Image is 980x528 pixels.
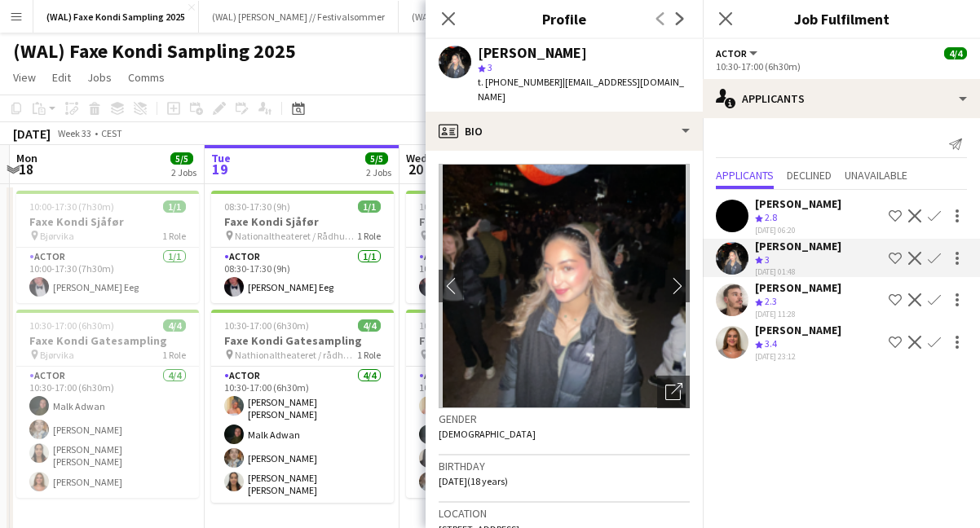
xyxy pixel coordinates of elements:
[426,112,703,151] div: Bio
[16,367,199,498] app-card-role: Actor4/410:30-17:00 (6h30m)Malk Adwan[PERSON_NAME][PERSON_NAME] [PERSON_NAME][PERSON_NAME]
[121,67,171,88] a: Comms
[755,196,841,211] div: [PERSON_NAME]
[52,70,71,85] span: Edit
[235,349,357,361] span: Nathionaltheateret / rådhusplassen
[170,152,193,165] span: 5/5
[406,333,589,348] h3: Faxe Kondi Gatesampling
[765,211,777,223] span: 2.8
[357,230,381,242] span: 1 Role
[87,70,112,85] span: Jobs
[755,309,841,319] div: [DATE] 11:28
[716,47,760,59] button: Actor
[13,39,296,64] h1: (WAL) Faxe Kondi Sampling 2025
[7,67,42,88] a: View
[406,151,427,165] span: Wed
[16,333,199,348] h3: Faxe Kondi Gatesampling
[439,506,690,521] h3: Location
[404,160,427,178] span: 20
[40,230,74,242] span: Bjørvika
[16,248,199,303] app-card-role: Actor1/110:00-17:30 (7h30m)[PERSON_NAME] Eeg
[224,319,309,332] span: 10:30-17:00 (6h30m)
[171,166,196,178] div: 2 Jobs
[357,349,381,361] span: 1 Role
[406,214,589,229] h3: Faxe Kondi Sjåfør
[703,79,980,118] div: Applicants
[657,376,690,408] div: Open photos pop-in
[488,61,492,73] span: 3
[755,351,841,362] div: [DATE] 23:12
[29,200,114,213] span: 10:00-17:30 (7h30m)
[426,8,703,29] h3: Profile
[703,8,980,29] h3: Job Fulfilment
[755,225,841,235] div: [DATE] 06:20
[162,349,186,361] span: 1 Role
[211,367,394,503] app-card-role: Actor4/410:30-17:00 (6h30m)[PERSON_NAME] [PERSON_NAME]Malk Adwan[PERSON_NAME][PERSON_NAME] [PERSO...
[211,310,394,503] app-job-card: 10:30-17:00 (6h30m)4/4Faxe Kondi Gatesampling Nathionaltheateret / rådhusplassen1 RoleActor4/410:...
[235,230,357,242] span: Nationaltheateret / Rådhusplassen
[54,127,95,139] span: Week 33
[46,67,77,88] a: Edit
[478,76,684,103] span: | [EMAIL_ADDRESS][DOMAIN_NAME]
[101,127,122,139] div: CEST
[13,125,51,142] div: [DATE]
[16,151,38,165] span: Mon
[211,333,394,348] h3: Faxe Kondi Gatesampling
[406,248,589,303] app-card-role: Actor1/110:00-17:30 (7h30m)[PERSON_NAME] Eeg
[755,239,841,253] div: [PERSON_NAME]
[406,367,589,498] app-card-role: Actor4/410:30-17:00 (6h30m)[PERSON_NAME] [PERSON_NAME]Malk Adwan[PERSON_NAME][PERSON_NAME]
[199,1,399,33] button: (WAL) [PERSON_NAME] // Festivalsommer
[40,349,74,361] span: Bjørvika
[162,230,186,242] span: 1 Role
[716,47,747,59] span: Actor
[755,323,841,337] div: [PERSON_NAME]
[944,47,967,59] span: 4/4
[787,169,832,181] span: Declined
[358,200,381,213] span: 1/1
[755,266,841,277] div: [DATE] 01:48
[211,151,231,165] span: Tue
[33,1,199,33] button: (WAL) Faxe Kondi Sampling 2025
[128,70,165,85] span: Comms
[16,310,199,498] app-job-card: 10:30-17:00 (6h30m)4/4Faxe Kondi Gatesampling Bjørvika1 RoleActor4/410:30-17:00 (6h30m)Malk Adwan...
[16,214,199,229] h3: Faxe Kondi Sjåfør
[211,191,394,303] app-job-card: 08:30-17:30 (9h)1/1Faxe Kondi Sjåfør Nationaltheateret / Rådhusplassen1 RoleActor1/108:30-17:30 (...
[439,475,508,487] span: [DATE] (18 years)
[439,459,690,473] h3: Birthday
[399,1,493,33] button: (WAL) Coop 2025
[16,191,199,303] app-job-card: 10:00-17:30 (7h30m)1/1Faxe Kondi Sjåfør Bjørvika1 RoleActor1/110:00-17:30 (7h30m)[PERSON_NAME] Eeg
[765,295,777,307] span: 2.3
[765,253,770,266] span: 3
[211,214,394,229] h3: Faxe Kondi Sjåfør
[716,169,774,181] span: Applicants
[419,319,504,332] span: 10:30-17:00 (6h30m)
[765,337,777,350] span: 3.4
[439,164,690,408] img: Crew avatar or photo
[439,411,690,426] h3: Gender
[755,280,841,295] div: [PERSON_NAME]
[716,60,967,73] div: 10:30-17:00 (6h30m)
[366,166,391,178] div: 2 Jobs
[13,70,36,85] span: View
[224,200,290,213] span: 08:30-17:30 (9h)
[419,200,504,213] span: 10:00-17:30 (7h30m)
[14,160,38,178] span: 18
[439,428,536,440] span: [DEMOGRAPHIC_DATA]
[365,152,388,165] span: 5/5
[358,319,381,332] span: 4/4
[845,169,907,181] span: Unavailable
[406,310,589,498] app-job-card: 10:30-17:00 (6h30m)4/4Faxe Kondi Gatesampling Stortovet / [PERSON_NAME]1 RoleActor4/410:30-17:00 ...
[163,200,186,213] span: 1/1
[478,46,587,60] div: [PERSON_NAME]
[81,67,118,88] a: Jobs
[163,319,186,332] span: 4/4
[478,76,563,88] span: t. [PHONE_NUMBER]
[406,191,589,303] app-job-card: 10:00-17:30 (7h30m)1/1Faxe Kondi Sjåfør Stortovet / [PERSON_NAME]1 RoleActor1/110:00-17:30 (7h30m...
[211,248,394,303] app-card-role: Actor1/108:30-17:30 (9h)[PERSON_NAME] Eeg
[209,160,231,178] span: 19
